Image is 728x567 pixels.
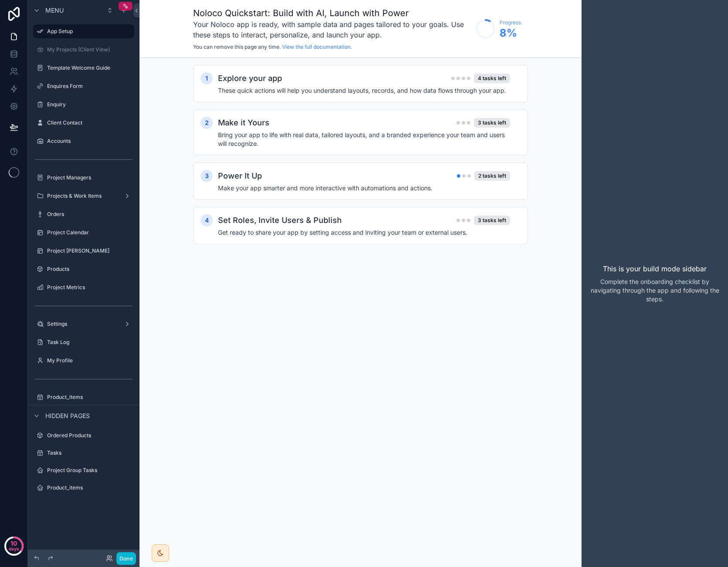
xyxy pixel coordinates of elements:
span: Progress [500,19,521,26]
a: View the full documentation. [282,44,352,50]
p: days [9,543,19,555]
label: Tasks [47,449,133,456]
span: 8 % [500,26,521,40]
a: App Setup [33,24,134,38]
h3: Your Noloco app is ready, with sample data and pages tailored to your goals. Use these steps to i... [193,19,472,40]
label: Products [47,266,133,273]
span: You can remove this page any time. [193,44,281,50]
label: Project Group Tasks [47,467,133,474]
label: Task Log [47,339,133,346]
a: My Profile [33,354,134,368]
label: Enquires Form [47,83,133,90]
label: Orders [47,211,133,218]
a: Settings [33,317,134,331]
span: Menu [45,6,64,15]
label: Enquiry [47,101,133,108]
a: Tasks [33,446,134,460]
label: Template Welcome Guide [47,64,133,71]
label: Client Contact [47,119,133,126]
p: 10 [10,539,17,548]
a: Projects & Work Items [33,189,134,203]
a: Project Managers [33,171,134,185]
p: Complete the onboarding checklist by navigating through the app and following the steps. [589,277,721,304]
a: Task Log [33,335,134,349]
label: My Projects (Client View) [47,46,133,53]
button: Done [116,552,136,565]
h1: Noloco Quickstart: Build with AI, Launch with Power [193,7,472,19]
a: Orders [33,207,134,221]
a: My Projects (Client View) [33,43,134,57]
label: Ordered Products [47,432,133,439]
label: Project [PERSON_NAME] [47,247,133,254]
p: This is your build mode sidebar [603,263,707,274]
a: Product_items [33,390,134,404]
a: Product_items [33,481,134,495]
label: Projects & Work Items [47,192,120,199]
label: Project Managers [47,174,133,181]
a: Template Welcome Guide [33,61,134,75]
a: Project [PERSON_NAME] [33,244,134,258]
label: Product_items [47,394,133,401]
label: App Setup [47,28,129,35]
label: Product_items [47,484,133,491]
a: Project Metrics [33,280,134,294]
label: Project Calendar [47,229,133,236]
span: Hidden pages [45,412,90,420]
label: Settings [47,321,120,327]
a: Enquiry [33,98,134,111]
a: Ordered Products [33,429,134,442]
label: My Profile [47,357,133,364]
a: Project Group Tasks [33,463,134,477]
a: Products [33,262,134,276]
a: Enquires Form [33,79,134,93]
a: Client Contact [33,116,134,130]
label: Accounts [47,138,133,145]
a: Project Calendar [33,226,134,240]
a: Accounts [33,134,134,148]
label: Project Metrics [47,284,133,291]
